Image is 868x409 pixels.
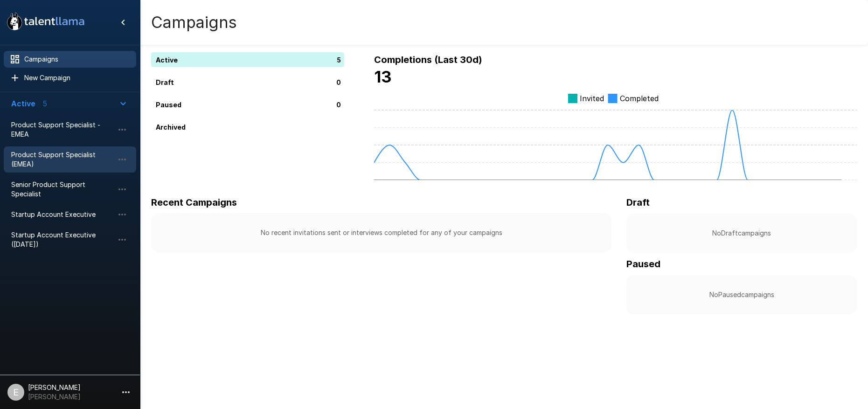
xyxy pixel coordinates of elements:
b: Draft [626,197,650,208]
p: No recent invitations sent or interviews completed for any of your campaigns [166,228,597,237]
p: No Draft campaigns [641,229,842,238]
p: 5 [337,55,341,65]
p: 0 [336,100,341,110]
b: Completions (Last 30d) [374,54,482,65]
b: Recent Campaigns [151,197,237,208]
h4: Campaigns [151,13,237,32]
p: 0 [336,77,341,87]
b: 13 [374,67,392,86]
b: Paused [626,258,660,270]
p: No Paused campaigns [641,290,842,299]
